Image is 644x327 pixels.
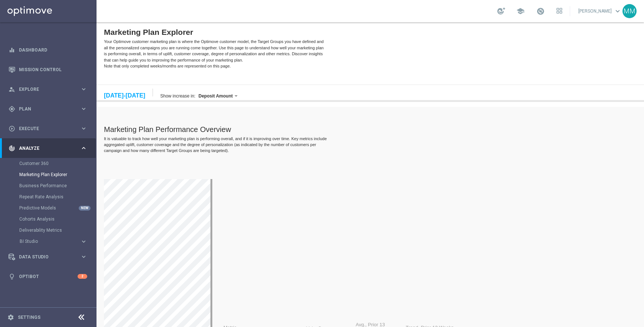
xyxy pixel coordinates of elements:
span: Execute [19,126,80,131]
div: Explore [9,86,80,93]
div: Marketing Plan Explorer [19,169,96,180]
div: Dashboard [9,40,87,60]
label: Deposit Amount [102,71,136,76]
div: Business Performance [19,180,96,191]
div: NEW [79,206,91,211]
div: Cohorts Analysis [19,214,96,225]
a: Mission Control [19,60,87,79]
i: keyboard_arrow_right [80,125,87,132]
div: It is valuable to track how well your marketing plan is performing overall, and if it is improvin... [7,113,232,131]
i: track_changes [9,145,15,152]
div: Value [210,302,225,309]
i: keyboard_arrow_right [80,105,87,112]
i: keyboard_arrow_right [80,253,87,260]
span: Data Studio [19,255,80,259]
div: Plan [9,106,80,112]
a: Optibot [19,267,78,286]
div: Deliverability Metrics [19,225,96,236]
button: equalizer Dashboard [8,47,88,53]
div: BI Studio [20,239,80,244]
i: keyboard_arrow_right [80,145,87,152]
div: MM [622,4,637,18]
i: gps_fixed [9,106,15,112]
button: gps_fixed Plan keyboard_arrow_right [8,106,88,112]
span: Show increase in: [58,71,141,76]
p: Your Optimove customer marketing plan is where the Optimove customer model, the Target Groups you... [7,16,230,47]
i: keyboard_arrow_right [80,238,87,245]
a: Marketing Plan Explorer [19,172,77,178]
div: Optibot [9,267,87,286]
i: lightbulb [9,273,15,280]
button: Data Studio keyboard_arrow_right [8,254,88,260]
button: play_circle_outline Execute keyboard_arrow_right [8,126,88,132]
button: lightbulb Optibot 2 [8,274,88,280]
i: equalizer [9,47,15,53]
th: Avg., Prior 13 Weeks [255,300,298,316]
span: keyboard_arrow_down [614,7,622,15]
button: BI Studio keyboard_arrow_right [19,238,88,244]
span: Explore [19,87,80,92]
i: keyboard_arrow_right [80,86,87,93]
div: BI Studio [19,236,96,247]
th: Trend, Prior 13 Weeks [305,300,458,316]
div: Execute [9,125,80,132]
div: Marketing Plan Explorer [7,6,230,14]
a: Dashboard [19,40,87,60]
a: Cohorts Analysis [19,216,77,222]
span: Plan [19,107,80,111]
a: Predictive Models [19,205,77,211]
a: Settings [18,315,40,320]
span: Analyze [19,146,80,151]
a: [PERSON_NAME]keyboard_arrow_down [578,6,622,17]
div: 2 [78,274,87,279]
button: Mission Control [8,67,88,73]
button: track_changes Analyze keyboard_arrow_right [8,145,88,151]
div: Mission Control [9,60,87,79]
div: Data Studio [9,254,80,260]
div: Arrows indicate change relative to the previous week. [222,304,225,308]
th: Metric [123,300,199,316]
button: person_search Explore keyboard_arrow_right [8,86,88,92]
div: Repeat Rate Analysis [19,191,96,202]
div: Marketing Plan Performance Overview [7,103,465,112]
i: play_circle_outline [9,125,15,132]
a: Repeat Rate Analysis [19,194,77,200]
a: Business Performance [19,183,77,189]
div: Analyze [9,145,80,152]
div: [DATE]-[DATE] [7,70,49,77]
div: Customer 360 [19,158,96,169]
span: BI Studio [20,239,73,244]
a: Customer 360 [19,161,77,166]
i: person_search [9,86,15,93]
i: settings [7,314,14,321]
span: school [516,7,524,15]
div: Predictive Models [19,202,96,214]
a: Deliverability Metrics [19,227,77,233]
